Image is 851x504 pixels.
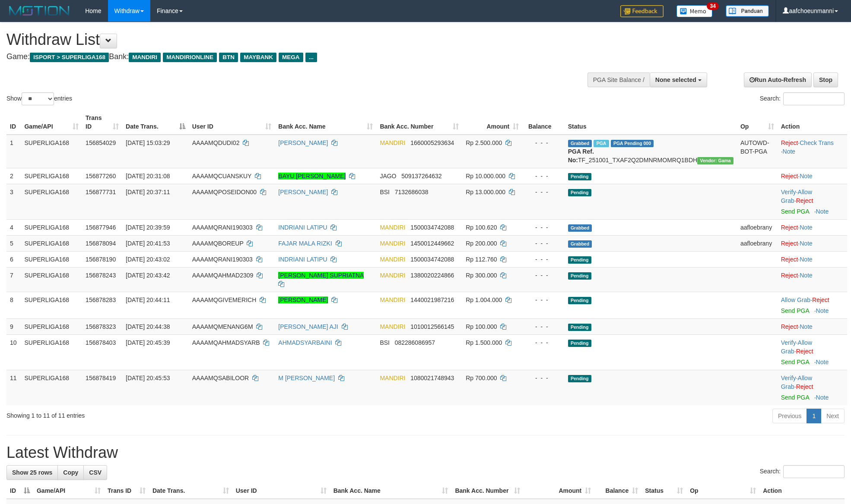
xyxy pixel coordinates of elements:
a: M [PERSON_NAME] [278,375,335,381]
td: 10 [6,334,21,370]
span: Rp 112.760 [466,256,497,263]
div: Showing 1 to 11 of 11 entries [6,408,348,420]
a: Reject [781,323,798,330]
span: [DATE] 20:43:02 [126,256,170,263]
span: AAAAMQAHMAD2309 [192,272,254,279]
label: Show entries [6,92,72,105]
span: Rp 10.000.000 [466,173,505,180]
span: · [781,189,812,204]
span: MANDIRI [380,240,405,247]
a: [PERSON_NAME] AJI [278,323,338,330]
th: Action [778,110,847,135]
th: Bank Acc. Name: activate to sort column ascending [330,483,452,499]
span: Copy 1660005293634 to clipboard [410,139,454,146]
td: · · [778,184,847,219]
span: [DATE] 20:43:42 [126,272,170,279]
span: 156878323 [86,323,116,330]
div: - - - [526,172,561,180]
td: TF_251001_TXAF2Q2DMNRMOMRQ1BDH [565,135,737,168]
span: BSI [380,339,390,346]
th: Bank Acc. Name: activate to sort column ascending [275,110,376,135]
span: MAYBANK [240,53,276,62]
a: Next [821,409,845,423]
span: AAAAMQMENANG6M [192,323,253,330]
span: MEGA [279,53,303,62]
a: Note [783,148,796,155]
span: Rp 100.000 [466,323,497,330]
th: Bank Acc. Number: activate to sort column ascending [376,110,462,135]
span: ISPORT > SUPERLIGA168 [30,53,109,62]
a: Note [800,323,813,330]
a: Send PGA [781,307,809,314]
td: · [778,292,847,318]
th: Status [565,110,737,135]
td: AUTOWD-BOT-PGA [737,135,778,168]
span: Pending [568,256,591,264]
span: Show 25 rows [12,469,52,476]
span: MANDIRI [380,256,405,263]
th: Trans ID: activate to sort column ascending [104,483,149,499]
a: Note [816,394,829,401]
td: 6 [6,251,21,267]
span: MANDIRI [380,224,405,231]
td: 8 [6,292,21,318]
a: Note [800,256,813,263]
span: 156877946 [86,224,116,231]
span: Copy 082286086957 to clipboard [395,339,435,346]
span: 156854029 [86,139,116,146]
a: Stop [813,72,838,87]
span: None selected [655,76,696,83]
b: PGA Ref. No: [568,148,594,164]
th: Status: activate to sort column ascending [641,483,686,499]
span: MANDIRI [380,296,405,303]
td: SUPERLIGA168 [21,168,82,184]
img: Feedback.jpg [620,5,664,17]
td: aafloebrany [737,219,778,235]
a: Check Trans [800,139,834,146]
button: None selected [650,72,707,87]
label: Search: [760,465,845,478]
span: Grabbed [568,224,592,232]
span: 156878190 [86,256,116,263]
th: Bank Acc. Number: activate to sort column ascending [451,483,524,499]
span: AAAAMQRANI190303 [192,256,253,263]
span: MANDIRI [380,375,405,381]
td: SUPERLIGA168 [21,370,82,405]
span: Copy 1450012449662 to clipboard [410,240,454,247]
a: Allow Grab [781,189,812,204]
span: JAGO [380,173,396,180]
span: Grabbed [568,140,592,147]
a: [PERSON_NAME] SUPRIATNA [278,272,363,279]
span: [DATE] 20:39:59 [126,224,170,231]
span: AAAAMQCUANSKUY [192,173,251,180]
span: MANDIRI [380,323,405,330]
a: Note [800,224,813,231]
span: AAAAMQGIVEMERICH [192,296,257,303]
span: ... [305,53,317,62]
span: Copy [63,469,78,476]
span: 156877260 [86,173,116,180]
span: 156878419 [86,375,116,381]
span: Pending [568,189,591,196]
div: - - - [526,338,561,347]
td: SUPERLIGA168 [21,184,82,219]
a: Note [816,307,829,314]
div: - - - [526,223,561,232]
td: · [778,219,847,235]
a: CSV [83,465,107,480]
a: Reject [781,256,798,263]
th: Balance: activate to sort column ascending [594,483,641,499]
th: Action [759,483,845,499]
span: [DATE] 20:44:38 [126,323,170,330]
span: Rp 1.500.000 [466,339,502,346]
td: SUPERLIGA168 [21,219,82,235]
a: Allow Grab [781,339,812,355]
span: MANDIRI [129,53,161,62]
span: MANDIRI [380,272,405,279]
td: SUPERLIGA168 [21,135,82,168]
td: 7 [6,267,21,292]
span: 156878283 [86,296,116,303]
a: Run Auto-Refresh [744,72,812,87]
span: Pending [568,324,591,331]
span: Pending [568,340,591,347]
